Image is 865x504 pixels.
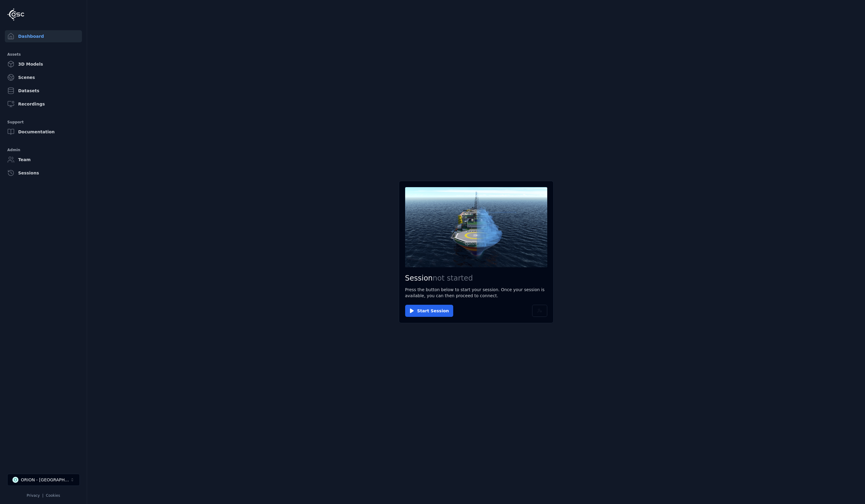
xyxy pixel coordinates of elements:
a: Privacy [27,493,40,498]
div: Admin [7,146,80,154]
div: ORION - [GEOGRAPHIC_DATA] [21,477,70,483]
button: Start Session [405,305,453,317]
span: | [42,493,44,498]
p: Press the button below to start your session. Once your session is available, you can then procee... [405,287,547,299]
a: Sessions [5,167,82,179]
a: Recordings [5,98,82,110]
a: Cookies [46,493,60,498]
div: Support [7,119,80,126]
a: Scenes [5,71,82,83]
a: Dashboard [5,30,82,42]
img: Logo [7,8,24,21]
button: Select a workspace [7,474,80,486]
a: Documentation [5,126,82,138]
a: Team [5,154,82,166]
div: O [12,477,18,483]
span: not started [433,274,473,282]
a: Datasets [5,85,82,97]
div: Assets [7,51,80,58]
h2: Session [405,273,547,283]
a: 3D Models [5,58,82,70]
